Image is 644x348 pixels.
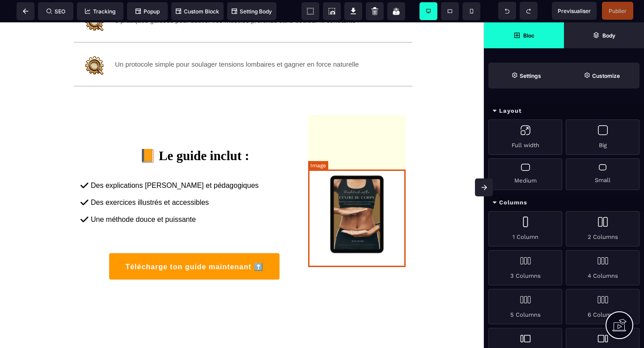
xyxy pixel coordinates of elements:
text: Un protocole simple pour soulager tensions lombaires et gagner en force naturelle [115,31,359,61]
button: Télécharge ton guide maintenant ⬆️ [109,230,280,258]
div: Small [566,158,640,190]
div: 6 Columns [566,289,640,324]
div: Full width [488,119,562,155]
div: 4 Columns [566,250,640,285]
span: Custom Block [176,8,219,15]
div: Des exercices illustrés et accessibles [91,176,306,184]
span: View components [301,2,319,20]
div: Des explications [PERSON_NAME] et pédagogiques [91,159,306,167]
div: Layout [484,103,644,119]
div: Big [566,119,640,155]
div: 1 Column [488,211,562,246]
span: Preview [552,2,597,20]
span: Tracking [85,8,115,15]
strong: Customize [592,72,620,79]
div: 3 Columns [488,250,562,285]
img: 63ebf296ee3403b4d88188336a694e8d_2.png [308,143,406,241]
div: Une méthode douce et puissante [91,193,306,201]
span: Screenshot [323,2,341,20]
span: Popup [136,8,160,15]
span: Open Blocks [484,22,564,48]
strong: Bloc [523,32,534,39]
span: Open Layer Manager [564,22,644,48]
span: Publier [609,8,627,14]
div: Columns [484,195,644,211]
img: bd2dbc017025885eb26d68fd8e748303_1F572D9D-6342-4DA2-91B5-4F1FFF7393A9_copie.PNG [83,31,106,55]
span: Open Style Manager [564,63,640,89]
text: 📙 Le guide inclut : [80,110,308,148]
span: Previsualiser [558,8,591,14]
strong: Body [602,32,615,39]
span: Settings [488,63,564,89]
span: Setting Body [232,8,272,15]
div: 5 Columns [488,289,562,324]
div: Medium [488,158,562,190]
strong: Settings [520,72,541,79]
div: 2 Columns [566,211,640,246]
span: SEO [47,8,65,15]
